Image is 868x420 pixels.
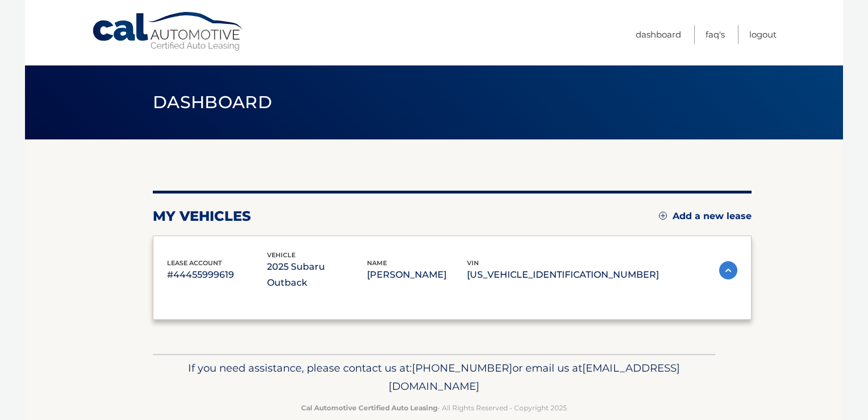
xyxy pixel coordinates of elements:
[412,361,512,374] span: [PHONE_NUMBER]
[659,212,667,220] img: add.svg
[301,403,437,412] strong: Cal Automotive Certified Auto Leasing
[706,25,725,44] a: FAQ's
[659,211,752,222] a: Add a new lease
[153,92,272,113] span: Dashboard
[749,25,777,44] a: Logout
[636,25,681,44] a: Dashboard
[467,267,659,283] p: [US_VEHICLE_IDENTIFICATION_NUMBER]
[160,359,708,396] p: If you need assistance, please contact us at: or email us at
[389,361,680,393] span: [EMAIL_ADDRESS][DOMAIN_NAME]
[467,259,479,267] span: vin
[367,267,467,283] p: [PERSON_NAME]
[719,261,737,279] img: accordion-active.svg
[167,259,222,267] span: lease account
[267,251,295,259] span: vehicle
[160,402,708,414] p: - All Rights Reserved - Copyright 2025
[153,208,251,225] h2: my vehicles
[367,259,387,267] span: name
[267,259,367,291] p: 2025 Subaru Outback
[167,267,267,283] p: #44455999619
[91,11,245,52] a: Cal Automotive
